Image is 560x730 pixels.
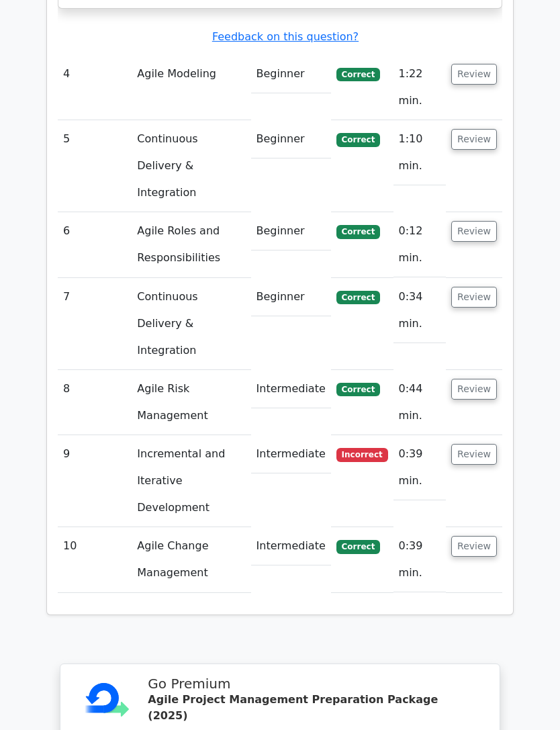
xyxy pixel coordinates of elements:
[336,68,380,81] span: Correct
[393,435,446,500] td: 0:39 min.
[251,55,331,93] td: Beginner
[336,291,380,304] span: Correct
[132,527,250,592] td: Agile Change Management
[58,278,132,370] td: 7
[336,383,380,396] span: Correct
[336,133,380,146] span: Correct
[251,527,331,565] td: Intermediate
[132,435,250,527] td: Incremental and Iterative Development
[336,448,388,461] span: Incorrect
[336,225,380,238] span: Correct
[58,120,132,212] td: 5
[132,370,250,435] td: Agile Risk Management
[451,444,497,465] button: Review
[132,212,250,277] td: Agile Roles and Responsibilities
[451,221,497,242] button: Review
[212,30,359,43] a: Feedback on this question?
[58,435,132,527] td: 9
[393,527,446,592] td: 0:39 min.
[251,212,331,250] td: Beginner
[132,120,250,212] td: Continuous Delivery & Integration
[393,120,446,185] td: 1:10 min.
[451,379,497,400] button: Review
[58,527,132,592] td: 10
[132,278,250,370] td: Continuous Delivery & Integration
[451,287,497,308] button: Review
[251,435,331,473] td: Intermediate
[58,370,132,435] td: 8
[58,55,132,120] td: 4
[251,278,331,316] td: Beginner
[393,55,446,120] td: 1:22 min.
[451,64,497,85] button: Review
[58,212,132,277] td: 6
[132,55,250,120] td: Agile Modeling
[251,120,331,158] td: Beginner
[451,536,497,557] button: Review
[251,370,331,408] td: Intermediate
[451,129,497,150] button: Review
[336,540,380,553] span: Correct
[393,370,446,435] td: 0:44 min.
[393,212,446,277] td: 0:12 min.
[393,278,446,343] td: 0:34 min.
